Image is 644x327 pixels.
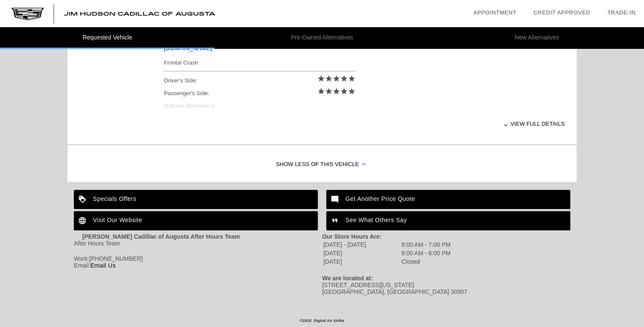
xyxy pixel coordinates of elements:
strong: We are located at: [322,275,373,282]
div: Frontal Crash [164,57,355,68]
a: Specials Offers [74,190,318,209]
div: View full details [164,113,565,134]
i: star [333,75,340,82]
div: After Hours Team [74,240,322,247]
td: 9:00 AM - 6:00 PM [401,249,451,257]
div: Show Less of this Vehicle [67,148,577,182]
i: star [340,87,348,95]
img: ic_format_quote_white_24dp_2x.png [326,211,345,230]
td: Closed [401,258,451,265]
img: ic_mode_comment_white_24dp_2x.png [326,190,345,209]
div: [STREET_ADDRESS][US_STATE] [GEOGRAPHIC_DATA], [GEOGRAPHIC_DATA] 30907 [322,282,570,295]
a: See What Others Say [326,211,570,230]
td: [DATE] [323,258,400,265]
i: star [325,75,333,82]
td: 9:00 AM - 7:00 PM [401,241,451,248]
a: Email Us [90,262,116,269]
div: Work: [74,255,322,262]
div: Email: [74,262,322,269]
div: Driver's Side: [164,74,355,87]
a: Trade-In [607,9,636,16]
img: ic_loyalty_white_24dp_2x.png [74,190,93,209]
i: star [348,75,356,82]
strong: [PERSON_NAME] Cadillac of Augusta After Hours Team [82,233,240,240]
li: Pre-Owned Alternatives [215,27,429,49]
img: ic_language_white_24dp_2x.png [74,211,93,230]
i: star [333,87,340,95]
strong: Our Store Hours Are: [322,233,381,240]
a: Appointment [473,9,516,16]
a: Get Another Price Quote [326,190,570,209]
i: star [340,75,348,82]
a: Visit Our Website [74,211,318,230]
i: star [348,87,356,95]
i: star [317,87,325,95]
td: [DATE] [323,249,400,257]
a: Credit Approved [533,9,590,16]
li: New Alternatives [429,27,644,49]
span: [PHONE_NUMBER] [89,255,143,262]
div: Passenger's Side: [164,87,355,100]
td: [DATE] - [DATE] [323,241,400,248]
i: star [317,75,325,82]
i: star [325,87,333,95]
